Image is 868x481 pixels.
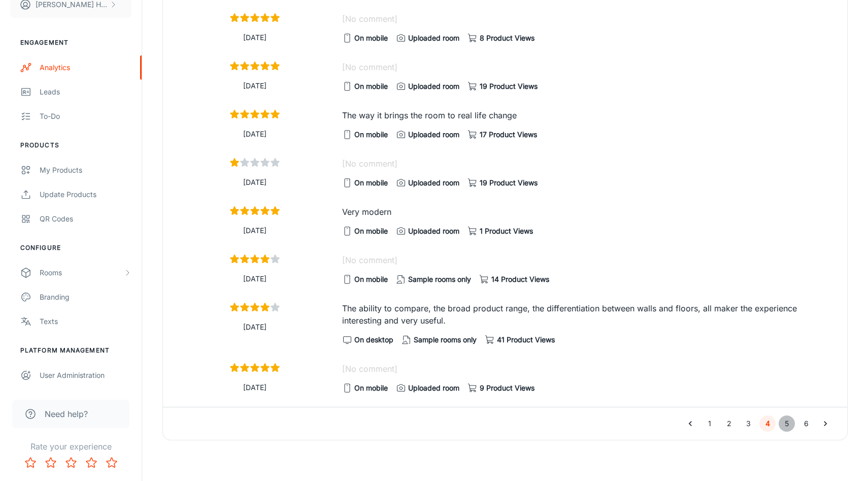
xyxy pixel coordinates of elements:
div: User Administration [40,370,131,381]
p: [No comment] [342,13,835,25]
div: Update Products [40,189,131,200]
button: Rate 5 star [102,453,122,473]
span: Sample rooms only [414,334,477,345]
div: QR Codes [40,213,131,225]
button: Rate 3 star [61,453,81,473]
p: [DATE] [175,32,334,43]
p: Very modern [342,206,835,218]
p: [DATE] [175,225,334,236]
button: Go to page 1 [702,415,718,432]
span: On mobile [354,177,388,188]
p: [DATE] [175,177,334,188]
button: Go to page 2 [721,415,737,432]
button: Rate 4 star [81,453,102,473]
span: Uploaded room [408,382,459,394]
p: Rate your experience [8,440,133,453]
button: Go to previous page [682,415,698,432]
div: Leads [40,86,131,98]
p: The way it brings the room to real life change [342,109,835,121]
span: On mobile [354,129,388,140]
span: On mobile [354,81,388,92]
p: [No comment] [342,61,835,73]
span: Uploaded room [408,177,459,188]
span: On mobile [354,226,388,237]
span: Uploaded room [408,226,459,237]
span: 17 Product Views [480,129,537,140]
p: The ability to compare, the broad product range, the differentiation between walls and floors, al... [342,302,835,327]
p: [No comment] [342,254,835,266]
p: [No comment] [342,363,835,375]
p: [DATE] [175,322,334,333]
span: On mobile [354,382,388,394]
p: [No comment] [342,157,835,170]
div: My Products [40,165,131,176]
button: Go to page 6 [798,415,814,432]
span: 19 Product Views [480,177,538,188]
span: 1 Product Views [480,226,533,237]
button: Rate 2 star [41,453,61,473]
div: Texts [40,316,131,327]
span: Sample rooms only [408,274,471,285]
div: To-do [40,111,131,122]
nav: pagination navigation [681,415,835,432]
span: Uploaded room [408,129,459,140]
span: 9 Product Views [480,382,535,394]
p: [DATE] [175,273,334,284]
span: On mobile [354,274,388,285]
span: 41 Product Views [497,334,555,345]
div: Branding [40,292,131,303]
span: Uploaded room [408,33,459,44]
span: Uploaded room [408,81,459,92]
p: [DATE] [175,382,334,393]
span: On desktop [354,334,393,345]
span: 19 Product Views [480,81,538,92]
button: Rate 1 star [20,453,41,473]
button: Go to page 5 [779,415,795,432]
div: Analytics [40,62,131,73]
button: page 4 [759,415,776,432]
span: On mobile [354,33,388,44]
span: 14 Product Views [491,274,549,285]
button: Go to next page [817,415,833,432]
span: 8 Product Views [480,33,535,44]
div: Rooms [40,267,123,278]
p: [DATE] [175,80,334,91]
button: Go to page 3 [740,415,756,432]
p: [DATE] [175,129,334,140]
span: Need help? [45,408,88,420]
